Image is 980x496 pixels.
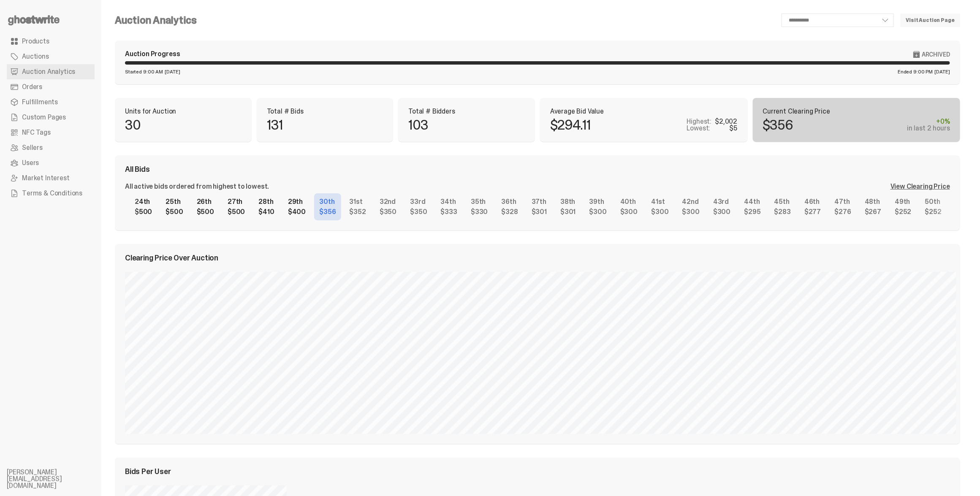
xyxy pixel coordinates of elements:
[804,198,821,205] div: 46th
[620,209,638,215] div: $300
[935,69,950,74] span: [DATE]
[589,209,607,215] div: $300
[713,209,730,215] div: $300
[267,118,283,132] p: 131
[380,198,396,205] div: 32nd
[125,108,242,115] p: Units for Auction
[550,108,738,115] p: Average Bid Value
[7,110,95,125] a: Custom Pages
[620,198,638,205] div: 40th
[744,209,760,215] div: $295
[550,118,591,132] p: $294.11
[744,198,760,205] div: 44th
[267,108,383,115] p: Total # Bids
[22,175,70,182] span: Market Interest
[197,198,214,205] div: 26th
[22,53,49,60] span: Auctions
[22,84,42,90] span: Orders
[125,254,950,262] div: Clearing Price Over Auction
[774,209,791,215] div: $283
[125,468,950,475] div: Bids Per User
[7,171,95,186] a: Market Interest
[682,198,700,205] div: 42nd
[774,198,791,205] div: 45th
[925,209,942,215] div: $252
[471,198,488,205] div: 35th
[922,51,950,58] span: Archived
[7,469,108,489] li: [PERSON_NAME][EMAIL_ADDRESS][DOMAIN_NAME]
[589,198,607,205] div: 39th
[687,125,711,132] p: Lowest:
[135,209,152,215] div: $500
[166,198,183,205] div: 25th
[228,209,245,215] div: $500
[441,209,457,215] div: $333
[532,209,547,215] div: $301
[7,125,95,140] a: NFC Tags
[125,69,163,74] span: Started 9:00 AM
[22,38,49,45] span: Products
[895,198,911,205] div: 49th
[258,198,274,205] div: 28th
[350,209,366,215] div: $352
[471,209,488,215] div: $330
[532,198,547,205] div: 37th
[22,160,39,166] span: Users
[804,209,821,215] div: $277
[350,198,366,205] div: 31st
[715,118,737,125] div: $2,002
[501,209,518,215] div: $328
[135,198,152,205] div: 24th
[125,183,269,190] div: All active bids ordered from highest to lowest.
[125,51,180,58] div: Auction Progress
[730,125,738,132] div: $5
[925,198,942,205] div: 50th
[651,209,668,215] div: $300
[288,209,306,215] div: $400
[228,198,245,205] div: 27th
[408,108,525,115] p: Total # Bidders
[165,69,180,74] span: [DATE]
[890,183,950,190] div: View Clearing Price
[7,155,95,171] a: Users
[319,198,336,205] div: 30th
[380,209,396,215] div: $350
[7,140,95,155] a: Sellers
[651,198,668,205] div: 41st
[22,190,82,197] span: Terms & Conditions
[408,118,429,132] p: 103
[907,125,950,132] div: in last 2 hours
[7,95,95,110] a: Fulfillments
[410,198,427,205] div: 33rd
[7,186,95,201] a: Terms & Conditions
[166,209,183,215] div: $500
[763,118,793,132] p: $356
[22,114,66,121] span: Custom Pages
[560,209,576,215] div: $301
[865,198,881,205] div: 48th
[115,15,197,25] h4: Auction Analytics
[288,198,306,205] div: 29th
[763,108,950,115] p: Current Clearing Price
[501,198,518,205] div: 36th
[7,34,95,49] a: Products
[895,209,911,215] div: $252
[258,209,274,215] div: $410
[125,118,141,132] p: 30
[682,209,700,215] div: $300
[865,209,881,215] div: $267
[7,79,95,95] a: Orders
[907,118,950,125] div: +0%
[901,14,960,27] a: Visit Auction Page
[22,129,51,136] span: NFC Tags
[441,198,457,205] div: 34th
[22,99,58,106] span: Fulfillments
[835,209,851,215] div: $276
[835,198,851,205] div: 47th
[319,209,336,215] div: $356
[898,69,933,74] span: Ended 9:00 PM
[197,209,214,215] div: $500
[410,209,427,215] div: $350
[22,68,75,75] span: Auction Analytics
[22,144,43,151] span: Sellers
